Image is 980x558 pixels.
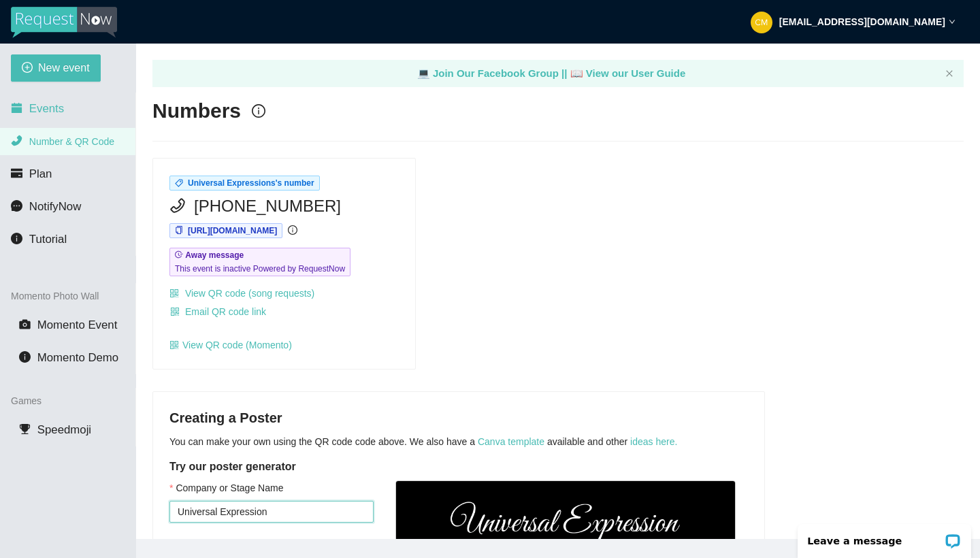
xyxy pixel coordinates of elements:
img: 1e2ecd2377b818dabbb87952a7a455e6 [751,12,772,33]
span: Events [29,102,64,115]
span: phone [11,135,22,146]
a: ideas here. [630,436,677,447]
span: info-circle [252,104,265,118]
span: down [949,18,955,25]
span: Momento Event [37,318,118,331]
span: Universal Expressions's number [188,178,314,188]
a: qrcode View QR code (song requests) [169,288,314,299]
a: Canva template [478,436,544,447]
span: plus-circle [22,62,33,75]
div: Phone Number [169,539,374,554]
strong: [EMAIL_ADDRESS][DOMAIN_NAME] [779,16,945,27]
input: Company or Stage Name [169,501,374,523]
span: laptop [570,67,583,79]
h5: Try our poster generator [169,459,748,475]
span: info-circle [288,225,297,235]
span: qrcode [169,340,179,350]
b: Away message [185,250,244,260]
span: Momento Demo [37,351,118,364]
span: close [945,69,953,78]
span: This event is inactive Powered by RequestNow [175,262,345,276]
p: You can make your own using the QR code code above. We also have a available and other [169,434,748,449]
h2: Numbers [152,97,241,125]
span: NotifyNow [29,200,81,213]
span: Email QR code link [185,304,266,319]
iframe: LiveChat chat widget [789,515,980,558]
span: Number & QR Code [29,136,114,147]
img: RequestNow [11,7,117,38]
span: Speedmoji [37,423,91,436]
span: info-circle [19,351,31,363]
span: laptop [417,67,430,79]
span: [PHONE_NUMBER] [194,193,341,219]
span: qrcode [170,307,180,318]
button: plus-circleNew event [11,54,101,82]
span: trophy [19,423,31,435]
span: tag [175,179,183,187]
label: Company or Stage Name [169,480,283,495]
span: camera [19,318,31,330]
span: New event [38,59,90,76]
span: qrcode [169,289,179,298]
span: info-circle [11,233,22,244]
span: field-time [175,250,183,259]
h4: Creating a Poster [169,408,748,427]
span: [URL][DOMAIN_NAME] [188,226,277,235]
span: Tutorial [29,233,67,246]
span: copy [175,226,183,234]
button: close [945,69,953,78]
a: laptop View our User Guide [570,67,686,79]
button: qrcodeEmail QR code link [169,301,267,323]
span: message [11,200,22,212]
span: calendar [11,102,22,114]
span: credit-card [11,167,22,179]
a: laptop Join Our Facebook Group || [417,67,570,79]
a: qrcodeView QR code (Momento) [169,340,292,350]
span: phone [169,197,186,214]
span: Plan [29,167,52,180]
